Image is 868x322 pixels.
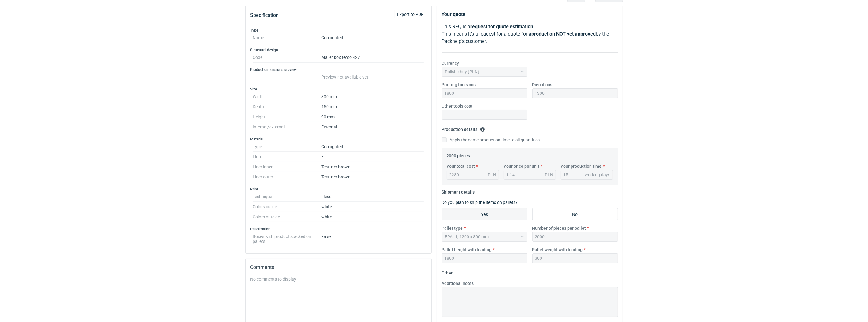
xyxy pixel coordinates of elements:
[253,33,321,43] dt: Name
[442,287,618,317] textarea: -
[250,264,426,271] h2: Comments
[253,162,321,172] dt: Liner inner
[253,102,321,112] dt: Depth
[504,163,540,169] label: Your price per unit
[532,82,554,88] label: Diecut cost
[447,151,470,158] legend: 2000 pieces
[321,92,424,102] dd: 300 mm
[442,247,492,253] label: Pallet height with loading
[253,152,321,162] dt: Flute
[442,280,474,286] label: Additional notes
[250,28,426,33] h3: Type
[253,112,321,122] dt: Height
[253,192,321,202] dt: Technique
[442,125,485,132] legend: Production details
[250,67,426,72] h3: Product dimensions preview
[442,60,459,66] label: Currency
[442,225,463,231] label: Pallet type
[442,82,477,88] label: Printing tools cost
[447,163,475,169] label: Your total cost
[442,187,475,194] legend: Shipment details
[442,200,518,205] label: Do you plan to ship the items on pallets?
[250,187,426,192] h3: Print
[253,142,321,152] dt: Type
[397,12,424,17] span: Export to PDF
[532,225,586,231] label: Number of pieces per pallet
[321,142,424,152] dd: Corrugated
[442,103,473,109] label: Other tools cost
[321,33,424,43] dd: Corrugated
[545,172,553,178] div: PLN
[488,172,496,178] div: PLN
[395,10,426,19] button: Export to PDF
[253,172,321,182] dt: Liner outer
[442,137,540,143] label: Apply the same production time to all quantities
[532,247,583,253] label: Pallet weight with loading
[321,202,424,212] dd: white
[253,232,321,244] dt: Boxes with product stacked on pallets
[321,112,424,122] dd: 90 mm
[321,102,424,112] dd: 150 mm
[585,172,610,178] div: working days
[253,212,321,222] dt: Colors outside
[532,31,596,37] strong: production NOT yet approved
[442,23,618,45] p: This RFQ is a . This means it's a request for a quote for a by the Packhelp's customer.
[250,8,279,23] button: Specification
[321,192,424,202] dd: Flexo
[471,24,533,29] strong: request for quote estimation
[250,137,426,142] h3: Material
[321,232,424,244] dd: False
[321,122,424,132] dd: External
[253,202,321,212] dt: Colors inside
[321,162,424,172] dd: Testliner brown
[250,87,426,92] h3: Size
[321,75,369,79] span: Preview not available yet.
[253,92,321,102] dt: Width
[561,163,602,169] label: Your production time
[253,122,321,132] dt: Internal/external
[250,227,426,232] h3: Palletization
[250,276,426,282] div: No comments to display
[442,11,466,17] strong: Your quote
[253,52,321,63] dt: Code
[250,48,426,52] h3: Structural design
[321,52,424,63] dd: Mailer box fefco 427
[442,268,453,275] legend: Other
[321,172,424,182] dd: Testliner brown
[321,152,424,162] dd: E
[321,212,424,222] dd: white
